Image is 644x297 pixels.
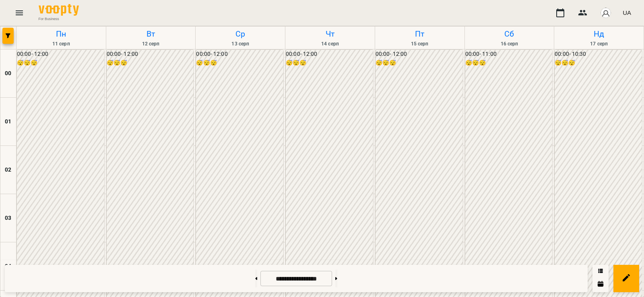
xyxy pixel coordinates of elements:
h6: Пт [376,28,463,40]
h6: 12 серп [107,40,194,48]
h6: 😴😴😴 [286,59,373,68]
h6: 00:00 - 11:00 [465,50,553,59]
h6: Ср [197,28,284,40]
h6: 14 серп [287,40,374,48]
h6: 15 серп [376,40,463,48]
h6: 00:00 - 10:30 [555,50,642,59]
h6: 😴😴😴 [376,59,463,68]
h6: 😴😴😴 [555,59,642,68]
h6: 00 [5,69,11,78]
h6: 😴😴😴 [107,59,194,68]
button: UA [619,5,634,20]
h6: 😴😴😴 [17,59,104,68]
span: UA [623,8,631,17]
h6: 😴😴😴 [465,59,553,68]
h6: 00:00 - 12:00 [107,50,194,59]
h6: Нд [555,28,642,40]
h6: 01 [5,117,11,126]
h6: Пн [18,28,105,40]
h6: Сб [466,28,553,40]
span: For Business [39,16,79,21]
h6: 00:00 - 12:00 [376,50,463,59]
h6: 16 серп [466,40,553,48]
h6: 😴😴😴 [196,59,283,68]
button: Menu [10,3,29,23]
h6: Чт [287,28,374,40]
img: Voopty Logo [39,4,79,16]
h6: 17 серп [555,40,642,48]
h6: 00:00 - 12:00 [286,50,373,59]
h6: 00:00 - 12:00 [17,50,104,59]
h6: 13 серп [197,40,284,48]
h6: 03 [5,214,11,223]
h6: 02 [5,166,11,174]
img: avatar_s.png [600,7,611,18]
h6: 00:00 - 12:00 [196,50,283,59]
h6: 11 серп [18,40,105,48]
h6: Вт [107,28,194,40]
